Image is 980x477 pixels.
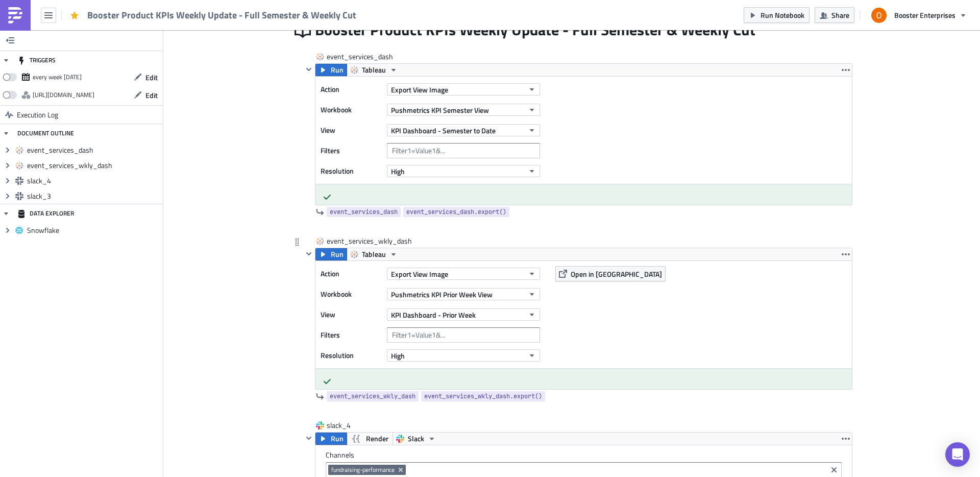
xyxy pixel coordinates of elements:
[4,4,107,12] strong: This Semester vs. Spring 2024
[393,433,439,445] button: Slack
[391,289,493,300] span: Pushmetrics KPI Prior Week View
[27,176,160,185] span: slack_4
[331,64,344,76] span: Run
[870,7,888,24] img: Avatar
[408,433,424,445] span: Slack
[303,432,315,444] button: Hide content
[828,464,840,476] button: Clear selected items
[327,236,413,246] span: event_services_wkly_dash
[894,10,955,20] span: Booster Enterprises
[331,466,395,474] span: fundraising-performance
[831,10,849,20] span: Share
[347,248,401,260] button: Tableau
[326,450,842,460] label: Channels
[27,161,160,170] span: event_services_wkly_dash
[327,207,401,217] a: event_services_dash
[303,248,315,260] button: Hide content
[33,87,94,103] div: https://pushmetrics.io/api/v1/report/2xLYZAdlyQ/webhook?token=8dc282e0788247adbf8863d863b31f3d
[865,4,972,27] button: Booster Enterprises
[391,350,405,361] span: High
[406,207,506,217] span: event_services_dash.export()
[945,442,970,467] div: Open Intercom Messenger
[315,64,347,76] button: Run
[17,51,56,69] div: TRIGGERS
[347,433,393,445] button: Render
[387,288,540,300] button: Pushmetrics KPI Prior Week View
[4,4,511,23] body: Rich Text Area. Press ALT-0 for help.
[321,123,382,138] label: View
[27,226,160,235] span: Snowflake
[387,308,540,321] button: KPI Dashboard - Prior Week
[331,248,344,260] span: Run
[347,64,401,76] button: Tableau
[571,269,662,279] span: Open in [GEOGRAPHIC_DATA]
[330,391,415,401] span: event_services_wkly_dash
[387,349,540,362] button: High
[17,106,58,124] span: Execution Log
[321,327,382,343] label: Filters
[321,163,382,179] label: Resolution
[33,69,82,85] div: every week on Monday
[327,391,419,401] a: event_services_wkly_dash
[761,10,804,20] span: Run Notebook
[315,248,347,260] button: Run
[387,124,540,136] button: KPI Dashboard - Semester to Date
[321,143,382,158] label: Filters
[397,465,406,475] button: Remove Tag
[145,72,158,83] span: Edit
[327,52,394,62] span: event_services_dash
[7,7,23,23] img: PushMetrics
[145,90,158,101] span: Edit
[129,69,163,85] button: Edit
[4,15,131,23] em: Full, Shared, & Support Repeat Schools
[555,266,666,281] button: Open in [GEOGRAPHIC_DATA]
[321,102,382,117] label: Workbook
[391,84,448,95] span: Export View Image
[17,204,74,223] div: DATA EXPLORER
[387,83,540,96] button: Export View Image
[578,406,590,418] button: Add Block below
[391,269,448,279] span: Export View Image
[744,7,810,23] button: Run Notebook
[321,348,382,363] label: Resolution
[327,420,367,431] span: slack_4
[303,63,315,76] button: Hide content
[321,287,382,302] label: Workbook
[387,165,540,177] button: High
[387,268,540,280] button: Export View Image
[578,221,590,233] button: Add Block below
[330,207,398,217] span: event_services_dash
[362,64,386,76] span: Tableau
[403,207,509,217] a: event_services_dash.export()
[17,124,74,142] div: DOCUMENT OUTLINE
[321,82,382,97] label: Action
[87,9,357,21] span: Booster Product KPIs Weekly Update - Full Semester & Weekly Cut
[421,391,545,401] a: event_services_wkly_dash.export()
[391,105,489,115] span: Pushmetrics KPI Semester View
[391,309,476,320] span: KPI Dashboard - Prior Week
[424,391,542,401] span: event_services_wkly_dash.export()
[27,146,160,155] span: event_services_dash
[387,327,540,343] input: Filter1=Value1&...
[27,192,160,201] span: slack_3
[815,7,854,23] button: Share
[315,433,347,445] button: Run
[321,266,382,281] label: Action
[391,166,405,177] span: High
[129,87,163,103] button: Edit
[387,104,540,116] button: Pushmetrics KPI Semester View
[391,125,496,136] span: KPI Dashboard - Semester to Date
[387,143,540,158] input: Filter1=Value1&...
[331,433,344,445] span: Run
[4,4,94,12] strong: Past Week vs. Spring 2024
[366,433,388,445] span: Render
[362,248,386,260] span: Tableau
[321,307,382,322] label: View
